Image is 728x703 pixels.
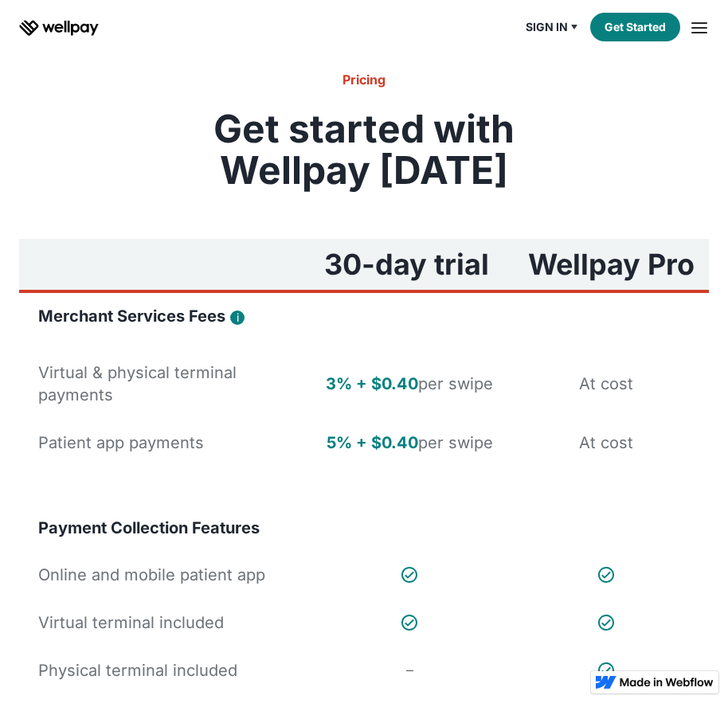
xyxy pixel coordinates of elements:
div: Virtual terminal included [38,611,224,634]
h6: Pricing [120,70,608,89]
div: Sign in [526,18,568,37]
div: Physical terminal included [38,659,237,682]
div: menu [690,17,709,37]
div: – [406,661,413,680]
a: Get Started [590,13,680,41]
div: Sign in [526,13,591,41]
h2: Get started with Wellpay [DATE] [120,108,608,191]
div: At cost [579,373,633,395]
strong: 3% + $0.40 [326,374,418,393]
a: home [19,18,99,37]
h4: Merchant Services Fees [38,306,225,326]
div: i [237,311,239,324]
div: At cost [579,432,633,454]
div: per swipe [327,432,493,454]
h4: Payment Collection Features [38,517,260,538]
strong: 5% + $0.40 [327,433,418,452]
div: Online and mobile patient app [38,564,265,586]
h3: 30-day trial [324,248,489,280]
img: Made in Webflow [620,678,714,687]
h3: Wellpay Pro [528,248,695,280]
div: per swipe [326,373,493,395]
div: Virtual & physical terminal payments [38,361,307,406]
div: Patient app payments [38,432,204,454]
